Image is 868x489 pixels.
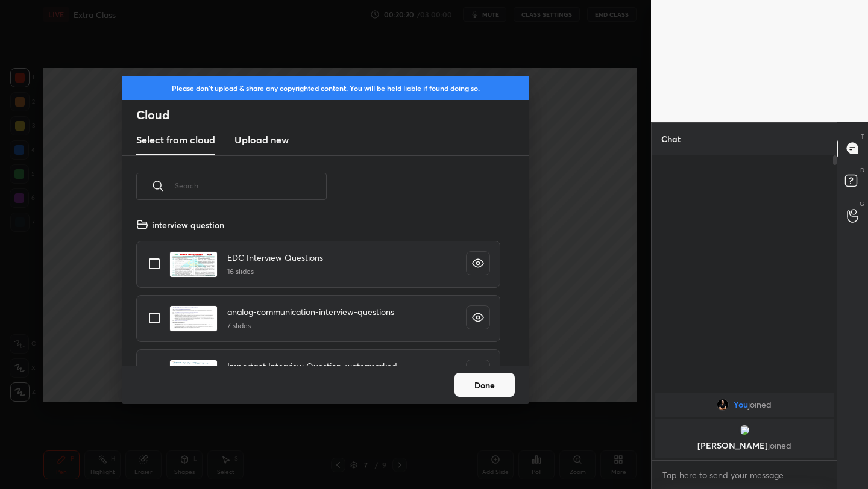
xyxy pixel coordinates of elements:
[861,132,864,141] p: T
[169,251,218,278] img: 1705242713DFH7RZ.pdf
[860,166,864,175] p: D
[122,76,529,100] div: Please don't upload & share any copyrighted content. You will be held liable if found doing so.
[169,360,218,386] img: 1705242752PTJLP1.pdf
[717,399,729,411] img: ae2dc78aa7324196b3024b1bd2b41d2d.jpg
[234,132,289,147] h3: Upload new
[227,320,394,331] h5: 7 slides
[860,199,864,208] p: G
[136,107,529,123] h2: Cloud
[652,390,837,461] div: grid
[175,160,327,211] input: Search
[652,123,690,155] p: Chat
[152,219,224,231] h4: interview question
[169,305,218,332] img: 1705242738DCSHQD.pdf
[738,424,750,436] img: 3
[227,251,323,264] h4: EDC Interview Questions
[662,441,826,450] p: [PERSON_NAME]
[734,400,748,410] span: You
[748,400,772,410] span: joined
[136,132,215,147] h3: Select from cloud
[227,266,323,277] h5: 16 slides
[768,440,791,451] span: joined
[454,373,515,397] button: Done
[227,360,397,372] h4: Important Interview Question_watermarked
[227,305,394,318] h4: analog-communication-interview-questions
[122,214,515,366] div: grid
